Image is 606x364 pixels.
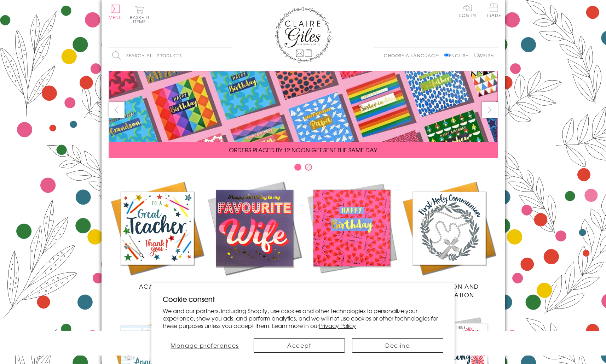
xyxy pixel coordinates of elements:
[352,338,443,353] button: Decline
[109,14,122,20] span: Menu
[444,52,472,59] label: English
[275,7,331,63] img: Claire Giles Greetings Cards
[486,4,501,17] span: Trade
[109,5,122,19] button: Menu
[130,6,149,24] button: Basket0 items
[294,164,301,171] button: Carousel Page 1 (Current Slide)
[163,294,443,304] h2: Cookie consent
[486,4,501,19] a: Trade
[163,307,443,329] p: We and our partners, including Shopify, use cookies and other technologies to personalize your ex...
[109,163,498,174] div: Carousel Pagination
[319,321,356,330] a: Privacy Policy
[335,282,369,290] span: Birthdays
[133,14,149,25] span: 0 items
[400,180,498,299] a: Communion and Confirmation
[109,180,206,290] a: Academic
[163,338,247,353] button: Manage preferences
[139,282,175,290] span: Academic
[231,282,277,290] span: New Releases
[474,53,479,57] input: Welsh
[305,164,312,171] button: Carousel Page 2
[229,146,377,154] span: ORDERS PLACED BY 12 NOON GET SENT THE SAME DAY
[109,48,232,64] input: Search all products
[419,282,479,299] span: Communion and Confirmation
[459,4,476,17] a: Log In
[384,52,443,59] p: Choose a language:
[303,180,400,290] a: Birthdays
[482,102,498,118] button: next
[254,338,345,353] button: Accept
[109,102,125,118] button: prev
[474,52,494,59] label: Welsh
[225,48,232,64] input: Search
[206,180,303,290] a: New Releases
[444,53,449,57] input: English
[171,341,239,350] span: Manage preferences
